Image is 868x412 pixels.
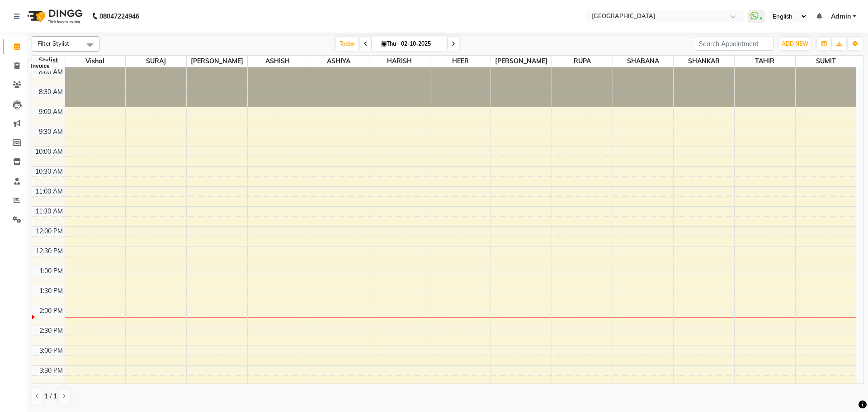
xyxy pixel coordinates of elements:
[695,37,774,51] input: Search Appointment
[674,56,734,67] span: SHANKAR
[782,40,808,47] span: ADD NEW
[65,56,126,67] span: Vishal
[831,12,851,21] span: Admin
[33,167,65,176] div: 10:30 AM
[126,56,186,67] span: SURAJ
[38,366,65,375] div: 3:30 PM
[33,187,65,196] div: 11:00 AM
[735,56,795,67] span: TAHIR
[38,306,65,316] div: 2:00 PM
[37,127,65,137] div: 9:30 AM
[44,392,57,401] span: 1 / 1
[37,107,65,117] div: 9:00 AM
[187,56,247,67] span: [PERSON_NAME]
[34,246,65,256] div: 12:30 PM
[248,56,308,67] span: ASHISH
[33,207,65,216] div: 11:30 AM
[796,56,856,67] span: SUMIT
[38,326,65,336] div: 2:30 PM
[38,286,65,296] div: 1:30 PM
[398,37,443,51] input: 2025-10-02
[336,37,359,51] span: Today
[99,4,139,29] b: 08047224946
[552,56,613,67] span: RUPA
[33,147,65,156] div: 10:00 AM
[37,87,65,97] div: 8:30 AM
[369,56,430,67] span: HARISH
[38,346,65,355] div: 3:00 PM
[34,227,65,236] div: 12:00 PM
[613,56,674,67] span: SHABANA
[32,56,65,65] div: Stylist
[28,61,52,71] div: Invoice
[430,56,491,67] span: HEER
[491,56,552,67] span: [PERSON_NAME]
[779,38,811,50] button: ADD NEW
[23,4,85,29] img: logo
[38,266,65,276] div: 1:00 PM
[379,40,398,47] span: Thu
[308,56,369,67] span: ASHIYA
